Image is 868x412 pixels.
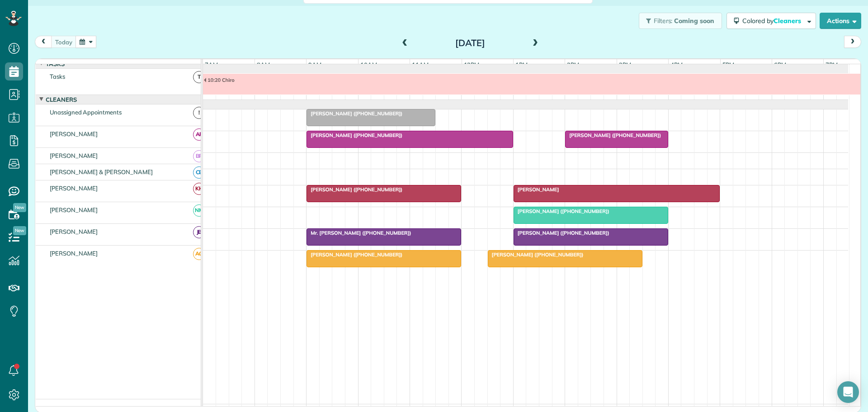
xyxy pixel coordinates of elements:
[193,71,205,83] span: T
[462,61,481,68] span: 12pm
[824,61,840,68] span: 7pm
[193,150,205,162] span: BR
[13,226,26,235] span: New
[48,73,67,80] span: Tasks
[721,61,736,68] span: 5pm
[513,208,610,214] span: [PERSON_NAME] ([PHONE_NUMBER])
[203,77,235,83] span: 10:20 Chiro
[306,110,403,117] span: [PERSON_NAME] ([PHONE_NUMBER])
[13,203,26,212] span: New
[48,206,100,213] span: [PERSON_NAME]
[306,251,403,258] span: [PERSON_NAME] ([PHONE_NUMBER])
[193,226,205,238] span: JB
[837,381,859,403] div: Open Intercom Messenger
[51,36,76,48] button: today
[674,17,715,25] span: Coming soon
[820,13,861,29] button: Actions
[414,38,527,48] h2: [DATE]
[193,128,205,141] span: AF
[48,185,100,192] span: [PERSON_NAME]
[44,96,79,103] span: Cleaners
[654,17,673,25] span: Filters:
[193,166,205,179] span: CB
[307,61,323,68] span: 9am
[48,168,155,175] span: [PERSON_NAME] & [PERSON_NAME]
[514,61,529,68] span: 1pm
[726,13,816,29] button: Colored byCleaners
[565,132,661,138] span: [PERSON_NAME] ([PHONE_NUMBER])
[669,61,684,68] span: 4pm
[35,36,52,48] button: prev
[844,36,861,48] button: next
[48,228,100,235] span: [PERSON_NAME]
[48,250,100,257] span: [PERSON_NAME]
[359,61,379,68] span: 10am
[513,230,610,236] span: [PERSON_NAME] ([PHONE_NUMBER])
[48,130,100,137] span: [PERSON_NAME]
[617,61,633,68] span: 3pm
[193,107,205,119] span: !
[193,248,205,260] span: AG
[193,204,205,217] span: NM
[742,17,804,25] span: Colored by
[513,186,560,193] span: [PERSON_NAME]
[306,186,403,193] span: [PERSON_NAME] ([PHONE_NUMBER])
[487,251,584,258] span: [PERSON_NAME] ([PHONE_NUMBER])
[774,17,802,25] span: Cleaners
[772,61,788,68] span: 6pm
[306,132,403,138] span: [PERSON_NAME] ([PHONE_NUMBER])
[48,152,100,159] span: [PERSON_NAME]
[193,183,205,195] span: KH
[306,230,411,236] span: Mr. [PERSON_NAME] ([PHONE_NUMBER])
[48,109,123,116] span: Unassigned Appointments
[203,61,220,68] span: 7am
[410,61,430,68] span: 11am
[565,61,581,68] span: 2pm
[255,61,272,68] span: 8am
